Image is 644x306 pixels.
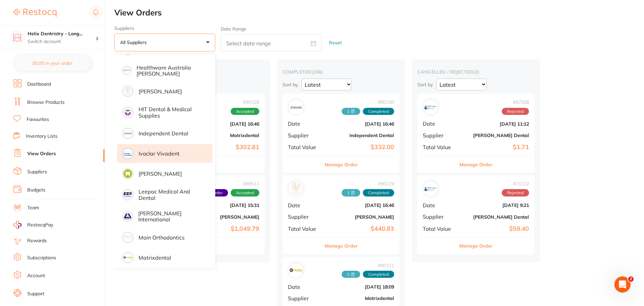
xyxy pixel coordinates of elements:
[174,214,259,220] b: [PERSON_NAME]
[139,171,182,177] p: [PERSON_NAME]
[288,284,321,290] span: Date
[114,8,644,17] h2: View Orders
[123,87,132,96] img: supplier image
[462,225,529,232] b: $59.40
[423,144,456,150] span: Total Value
[417,69,534,75] h2: cancelled / rejected ( 2 )
[13,221,53,229] a: RestocqPay
[123,149,132,158] img: supplier image
[327,203,394,208] b: [DATE] 16:46
[288,214,321,220] span: Supplier
[27,237,47,244] a: Rewards
[459,157,493,173] button: Manage Order
[123,212,132,221] img: supplier image
[327,121,394,127] b: [DATE] 16:46
[123,190,132,199] img: supplier image
[27,205,39,211] a: Team
[27,116,49,123] a: Favourites
[123,108,132,117] img: supplier image
[459,238,493,254] button: Manage Order
[424,101,437,114] img: Erskine Dental
[327,284,394,290] b: [DATE] 18:09
[123,253,132,262] img: supplier image
[288,121,321,127] span: Date
[342,271,360,278] span: Received
[114,34,215,52] button: All suppliers
[462,144,529,151] b: $1.71
[27,81,51,88] a: Dashboard
[137,64,203,77] p: Healthware Australia [PERSON_NAME]
[139,150,180,157] p: Ivoclar Vivadent
[282,69,400,75] h2: completed ( 156 )
[424,182,437,195] img: Erskine Dental
[462,121,529,127] b: [DATE] 11:12
[10,31,24,44] img: Helix Dentristry - Long Jetty
[327,225,394,232] b: $440.83
[325,157,358,173] button: Manage Order
[462,133,529,138] b: [PERSON_NAME] Dental
[327,214,394,220] b: [PERSON_NAME]
[231,108,259,115] span: Accepted
[288,226,321,232] span: Total Value
[502,99,529,105] span: # 87558
[423,132,456,138] span: Supplier
[290,101,302,114] img: Independent Dental
[26,133,58,140] a: Inventory Lists
[13,55,91,71] button: $0.00 in your order
[363,271,394,278] span: Completed
[174,133,259,138] b: Matrixdental
[231,99,259,105] span: # 90228
[290,182,302,195] img: Henry Schein Halas
[139,188,203,201] p: Leepac Medical and Dental
[342,263,394,268] span: # 90111
[28,38,96,45] p: Switch account
[174,144,259,151] b: $302.81
[423,202,456,208] span: Date
[342,181,394,186] span: # 90229
[27,255,56,261] a: Subscriptions
[502,189,529,196] span: Rejected
[502,108,529,115] span: Rejected
[27,99,65,106] a: Browse Products
[27,272,45,279] a: Account
[174,225,259,232] b: $1,049.79
[138,210,203,223] p: [PERSON_NAME] International
[231,189,259,196] span: Accepted
[123,129,132,138] img: supplier image
[628,276,634,282] span: 2
[27,222,53,228] span: RestocqPay
[423,226,456,232] span: Total Value
[342,189,360,196] span: Received
[13,221,22,229] img: RestocqPay
[342,108,360,115] span: Received
[27,169,47,175] a: Suppliers
[282,82,298,88] p: Sort by
[123,233,132,242] img: supplier image
[423,121,456,127] span: Date
[174,203,259,208] b: [DATE] 15:31
[363,108,394,115] span: Completed
[614,276,631,293] iframe: Intercom live chat
[288,295,321,301] span: Supplier
[462,203,529,208] b: [DATE] 9:21
[174,121,259,127] b: [DATE] 16:46
[288,132,321,138] span: Supplier
[27,150,56,157] a: View Orders
[123,169,132,178] img: supplier image
[327,34,344,52] button: Reset
[27,187,45,193] a: Budgets
[221,26,247,32] label: Date Range
[139,88,182,94] p: [PERSON_NAME]
[123,67,130,74] img: supplier image
[417,82,433,88] p: Sort by
[462,214,529,220] b: [PERSON_NAME] Dental
[13,5,56,20] a: Restocq Logo
[114,26,215,31] label: Suppliers
[363,189,394,196] span: Completed
[221,34,321,51] input: Select date range
[139,255,171,261] p: Matrixdental
[502,181,529,186] span: # 73122
[325,238,358,254] button: Manage Order
[28,31,96,37] h4: Helix Dentristry - Long Jetty
[139,234,185,241] p: Main Orthodontics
